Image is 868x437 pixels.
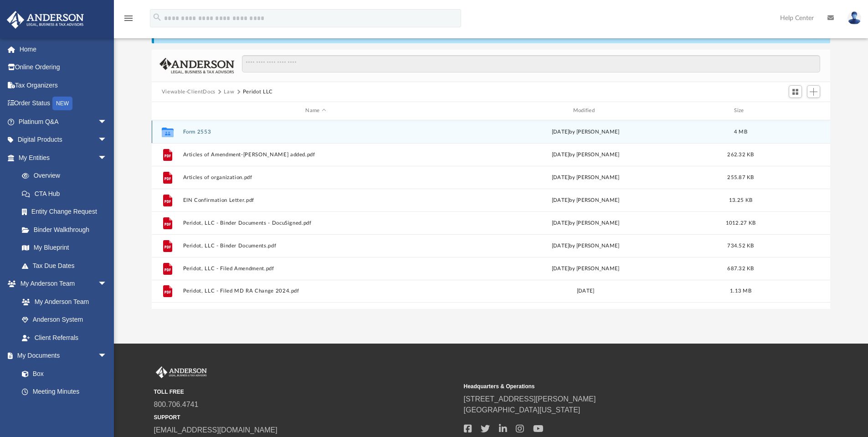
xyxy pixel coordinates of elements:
[6,40,121,58] a: Home
[4,11,87,29] img: Anderson Advisors Platinum Portal
[464,382,767,391] small: Headquarters & Operations
[154,366,209,378] img: Anderson Advisors Platinum Portal
[6,113,121,131] a: Platinum Q&Aarrow_drop_down
[52,97,72,110] div: NEW
[452,196,718,204] div: [DATE] by [PERSON_NAME]
[98,347,116,365] span: arrow_drop_down
[6,58,121,77] a: Online Ordering
[452,219,718,227] div: [DATE] by [PERSON_NAME]
[183,243,448,249] button: Peridot, LLC - Binder Documents.pdf
[722,107,759,115] div: Size
[123,13,134,24] i: menu
[727,243,754,248] span: 734.52 KB
[123,17,134,24] a: menu
[452,264,718,272] div: [DATE] by [PERSON_NAME]
[730,288,751,293] span: 1.13 MB
[152,120,831,309] div: grid
[847,11,861,25] img: User Pic
[13,185,121,203] a: CTA Hub
[464,406,580,414] a: [GEOGRAPHIC_DATA][US_STATE]
[6,94,121,113] a: Order StatusNEW
[725,220,755,225] span: 1012.27 KB
[727,175,754,180] span: 255.87 KB
[152,12,162,22] i: search
[13,293,112,311] a: My Anderson Team
[183,220,448,226] button: Peridot, LLC - Binder Documents - DocuSigned.pdf
[13,311,116,329] a: Anderson System
[162,88,216,96] button: Viewable-ClientDocs
[6,76,121,94] a: Tax Organizers
[6,149,121,167] a: My Entitiesarrow_drop_down
[154,426,277,434] a: [EMAIL_ADDRESS][DOMAIN_NAME]
[154,388,457,396] small: TOLL FREE
[13,239,116,257] a: My Blueprint
[13,167,121,185] a: Overview
[727,266,754,271] span: 687.32 KB
[452,242,718,250] div: [DATE] by [PERSON_NAME]
[154,401,199,408] a: 800.706.4741
[154,413,457,422] small: SUPPORT
[452,150,718,159] div: [DATE] by [PERSON_NAME]
[183,175,448,180] button: Articles of organization.pdf
[156,107,179,115] div: id
[13,257,121,275] a: Tax Due Dates
[98,275,116,293] span: arrow_drop_down
[224,88,234,96] button: Law
[183,197,448,203] button: EIN Confirmation Letter.pdf
[98,113,116,131] span: arrow_drop_down
[452,173,718,181] div: [DATE] by [PERSON_NAME]
[807,85,821,98] button: Add
[6,131,121,149] a: Digital Productsarrow_drop_down
[789,85,802,98] button: Switch to Grid View
[98,149,116,167] span: arrow_drop_down
[452,128,718,136] div: [DATE] by [PERSON_NAME]
[13,221,121,239] a: Binder Walkthrough
[242,55,820,72] input: Search files and folders
[183,288,448,294] button: Peridot, LLC - Filed MD RA Change 2024.pdf
[183,129,448,135] button: Form 2553
[98,131,116,149] span: arrow_drop_down
[13,365,112,383] a: Box
[452,107,719,115] div: Modified
[243,88,273,96] button: Peridot LLC
[182,107,448,115] div: Name
[464,395,596,403] a: [STREET_ADDRESS][PERSON_NAME]
[183,152,448,158] button: Articles of Amendment-[PERSON_NAME] added.pdf
[183,266,448,272] button: Peridot, LLC - Filed Amendment.pdf
[763,107,827,115] div: id
[729,197,752,202] span: 13.25 KB
[13,401,112,419] a: Forms Library
[13,203,121,221] a: Entity Change Request
[13,383,116,401] a: Meeting Minutes
[727,152,754,157] span: 262.32 KB
[13,329,116,347] a: Client Referrals
[6,275,116,293] a: My Anderson Teamarrow_drop_down
[6,347,116,365] a: My Documentsarrow_drop_down
[734,129,747,134] span: 4 MB
[452,287,718,295] div: [DATE]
